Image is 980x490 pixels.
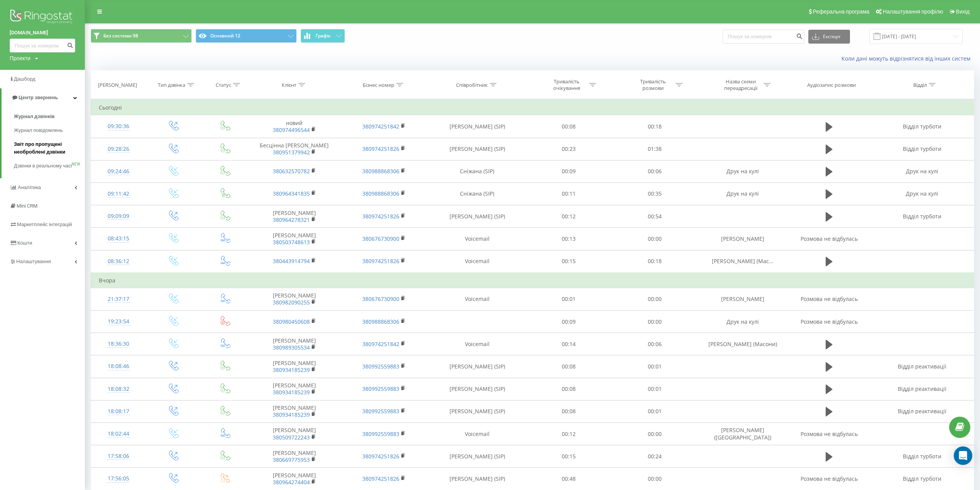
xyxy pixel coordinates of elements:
button: Основний 12 [196,29,297,43]
div: Клієнт [282,82,296,88]
td: 00:08 [525,355,612,378]
span: Розмова не відбулась [801,295,858,302]
td: Voicemail [429,250,525,273]
a: Центр звернень [2,88,85,107]
span: Розмова не відбулась [801,475,858,482]
a: 380992559883 [362,385,399,392]
td: Відділ турботи [870,205,974,228]
span: Розмова не відбулась [801,235,858,242]
button: без системи 98 [91,29,192,43]
button: Експорт [808,30,850,44]
a: 380632570782 [273,167,310,175]
a: Журнал дзвінків [14,110,85,123]
td: 00:48 [525,468,612,490]
div: Статус [216,82,231,88]
td: 00:00 [612,228,698,250]
div: 18:08:32 [99,382,139,397]
td: [PERSON_NAME] (SIP) [429,355,525,378]
td: 00:09 [525,311,612,333]
span: Аналiтика [18,184,41,190]
td: 00:13 [525,228,612,250]
td: Сніжана (SIP) [429,182,525,205]
a: Коли дані можуть відрізнятися вiд інших систем [841,55,974,62]
td: Відділ реактивації [870,378,974,400]
span: Центр звернень [19,95,58,100]
td: 00:06 [612,160,698,182]
div: Тривалість розмови [632,78,674,91]
td: 00:08 [525,115,612,138]
td: Вчора [91,273,974,288]
a: 380989305534 [273,344,310,351]
a: 380964278321 [273,216,310,223]
a: 380934185239 [273,366,310,373]
td: [PERSON_NAME] (SIP) [429,378,525,400]
a: 380443914794 [273,257,310,265]
td: 00:18 [612,115,698,138]
td: 00:35 [612,182,698,205]
span: Графік [316,33,331,39]
span: Звіт про пропущені необроблені дзвінки [14,140,81,156]
td: 00:14 [525,333,612,355]
td: [PERSON_NAME] (Масони) [698,333,787,355]
div: 19:23:54 [99,314,139,329]
td: 00:08 [525,378,612,400]
span: Журнал дзвінків [14,113,55,120]
a: 380982090255 [273,299,310,306]
td: [PERSON_NAME] (SIP) [429,205,525,228]
td: [PERSON_NAME] (SIP) [429,445,525,468]
a: Звіт про пропущені необроблені дзвінки [14,137,85,159]
img: Ringostat logo [10,8,75,27]
td: 00:15 [525,445,612,468]
td: [PERSON_NAME] [250,378,339,400]
div: 18:08:17 [99,404,139,419]
td: 00:12 [525,205,612,228]
td: 01:38 [612,138,698,160]
div: 18:02:44 [99,426,139,441]
td: 00:00 [612,311,698,333]
div: Проекти [10,54,30,62]
td: Відділ реактивації [870,400,974,422]
div: Назва схеми переадресації [720,78,762,91]
td: 00:06 [612,333,698,355]
a: 380992559883 [362,407,399,415]
span: Налаштування [16,259,51,264]
a: 380934185239 [273,411,310,418]
a: 380974251842 [362,340,399,348]
td: 00:00 [612,288,698,310]
a: [DOMAIN_NAME] [10,29,75,37]
td: Voicemail [429,228,525,250]
div: Тип дзвінка [158,82,185,88]
a: 380964341835 [273,190,310,197]
td: 00:08 [525,400,612,422]
td: 00:24 [612,445,698,468]
td: 00:01 [612,400,698,422]
div: 18:08:46 [99,359,139,374]
a: Журнал повідомлень [14,123,85,137]
td: [PERSON_NAME] [250,355,339,378]
td: [PERSON_NAME] [250,205,339,228]
a: 380951379942 [273,149,310,156]
td: 00:11 [525,182,612,205]
input: Пошук за номером [10,39,75,52]
a: 380992559883 [362,430,399,438]
td: [PERSON_NAME] [250,288,339,310]
div: Співробітник [456,82,488,88]
td: 00:18 [612,250,698,273]
div: 09:11:42 [99,186,139,201]
td: [PERSON_NAME] (SIP) [429,115,525,138]
div: 17:58:06 [99,449,139,464]
td: Voicemail [429,333,525,355]
td: 00:09 [525,160,612,182]
a: 380974251826 [362,213,399,220]
td: Сьогодні [91,100,974,115]
td: [PERSON_NAME] (SIP) [429,400,525,422]
a: Дзвінки в реальному часіNEW [14,159,85,173]
span: Маркетплейс інтеграцій [17,221,72,227]
td: 00:12 [525,423,612,445]
a: 380988868306 [362,190,399,197]
td: Друк на кулі [870,182,974,205]
td: [PERSON_NAME] (SIP) [429,468,525,490]
a: 380992559883 [362,363,399,370]
span: Дашборд [14,76,35,82]
span: Журнал повідомлень [14,127,63,134]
